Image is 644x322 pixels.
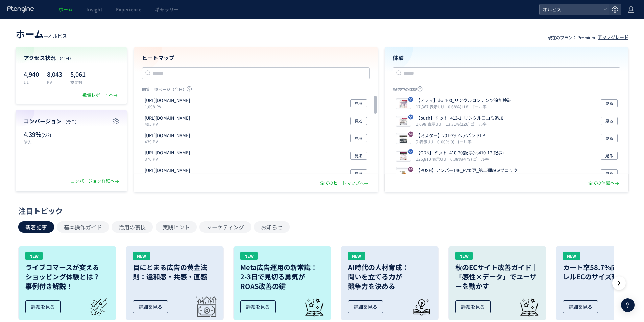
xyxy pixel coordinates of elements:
p: https://pr.orbis.co.jp/cosmetics/u/100 [145,115,190,121]
div: 注目トピック [18,205,622,216]
p: 5,061 [70,69,86,79]
span: 見る [355,152,363,160]
div: 詳細を見る [240,300,276,313]
p: 370 PV [145,156,193,162]
div: 詳細を見る [133,300,168,313]
span: （今日） [63,119,79,124]
span: オルビス [541,4,601,15]
span: ホーム [58,6,73,13]
h4: アクセス状況 [24,54,119,62]
p: https://pr.orbis.co.jp/cosmetics/mr/203-20 [145,150,190,156]
button: 見る [350,117,367,125]
p: 現在のプラン： Premium [548,34,595,40]
a: NEW目にとまる広告の黄金法則：違和感・共感・直感詳細を見る [126,246,224,320]
p: https://orbis.co.jp/order/thanks [145,97,190,104]
div: — [16,27,67,41]
div: NEW [25,252,43,260]
button: 見る [350,169,367,177]
span: 見る [355,99,363,107]
p: 1,098 PV [145,104,193,109]
span: Insight [86,6,102,13]
div: 詳細を見る [25,300,61,313]
div: NEW [348,252,365,260]
span: 見る [355,134,363,142]
p: UU [24,79,39,85]
div: アップグレード [598,34,628,41]
a: NEW秋のECサイト改善ガイド｜「感性×データ」でユーザーを動かす詳細を見る [448,246,546,320]
div: NEW [563,252,580,260]
button: お知らせ [254,221,290,233]
button: マーケティング [199,221,251,233]
a: NEWAI時代の人材育成：問いを立てる力が競争力を決める詳細を見る [341,246,439,320]
span: 見る [355,169,363,177]
p: 購入 [24,139,68,145]
p: 8,043 [47,69,62,79]
h3: 秋のECサイト改善ガイド｜「感性×データ」でユーザーを動かす [455,263,539,291]
div: NEW [240,252,258,260]
button: 実践ヒント [156,221,197,233]
a: NEWMeta広告運用の新常識：2-3日で見切る勇気がROAS改善の鍵詳細を見る [233,246,331,320]
span: 見る [355,117,363,125]
a: NEWライブコマースが変えるショッピング体験とは？事例付き解説！詳細を見る [18,246,116,320]
p: 357 PV [145,174,193,179]
button: 活用の裏技 [112,221,153,233]
p: 439 PV [145,139,193,144]
p: https://pr.orbis.co.jp/cosmetics/clearful/100 [145,132,190,139]
p: 訪問数 [70,79,86,85]
span: (222) [41,132,51,138]
div: 詳細を見る [563,300,598,313]
span: ギャラリー [155,6,178,13]
button: 基本操作ガイド [57,221,109,233]
h3: AI時代の人材育成： 問いを立てる力が 競争力を決める [348,263,432,291]
div: 全てのヒートマップへ [320,180,370,187]
p: PV [47,79,62,85]
button: 見る [350,134,367,142]
h3: Meta広告運用の新常識： 2-3日で見切る勇気が ROAS改善の鍵 [240,263,324,291]
button: 見る [350,99,367,107]
div: 数値レポートへ [82,92,119,98]
div: 詳細を見る [348,300,383,313]
h4: ヒートマップ [142,54,370,62]
span: オルビス [48,32,67,39]
p: 495 PV [145,121,193,127]
p: https://pr.orbis.co.jp/cosmetics/aquanist/100 [145,167,190,174]
div: NEW [133,252,150,260]
div: NEW [455,252,473,260]
p: 閲覧上位ページ（今日） [142,86,370,95]
p: 4,940 [24,69,39,79]
span: ホーム [16,27,44,41]
div: コンバージョン詳細へ [71,178,120,184]
span: （今日） [57,55,73,61]
span: Experience [116,6,141,13]
h3: ライブコマースが変える ショッピング体験とは？ 事例付き解説！ [25,263,109,291]
h3: 目にとまる広告の黄金法則：違和感・共感・直感 [133,263,217,281]
div: 詳細を見る [455,300,491,313]
button: 新着記事 [18,221,54,233]
p: 4.39% [24,130,68,139]
button: 見る [350,152,367,160]
h4: コンバージョン [24,117,119,125]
